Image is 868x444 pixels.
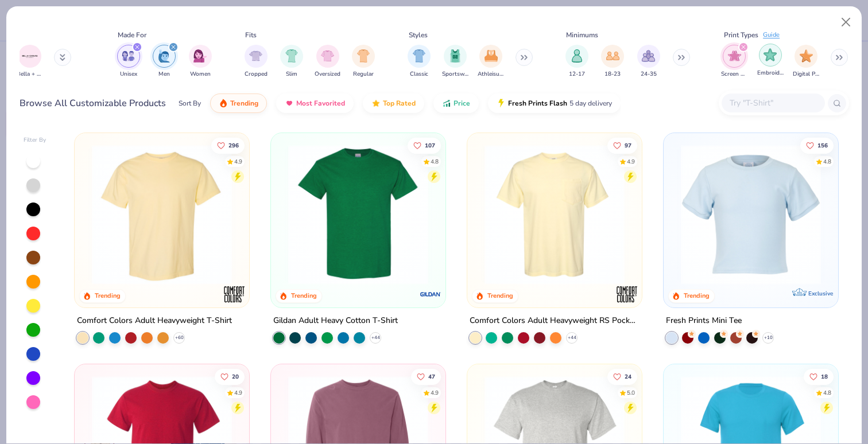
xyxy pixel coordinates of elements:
[120,70,137,79] span: Unisex
[229,142,239,148] span: 296
[215,368,245,384] button: Like
[601,45,624,79] div: filter for 18-23
[479,145,630,285] img: 284e3bdb-833f-4f21-a3b0-720291adcbd9
[569,97,612,110] span: 5 day delivery
[607,137,637,153] button: Like
[245,45,268,79] button: filter button
[565,45,588,79] button: filter button
[835,11,857,33] button: Close
[497,99,506,108] img: flash.gif
[478,45,504,79] button: filter button
[627,157,635,166] div: 4.9
[804,368,834,384] button: Like
[24,136,46,145] div: Filter By
[357,49,370,63] img: Regular Image
[763,30,780,40] div: Guide
[625,373,631,379] span: 24
[764,48,777,61] img: Embroidery Image
[442,70,468,79] span: Sportswear
[728,49,741,63] img: Screen Print Image
[17,45,43,79] div: filter for Bella + Canvas
[189,45,212,79] button: filter button
[428,373,435,379] span: 47
[721,45,747,79] div: filter for Screen Print
[666,314,742,328] div: Fresh Prints Mini Tee
[637,45,660,79] div: filter for 24-35
[793,45,819,79] div: filter for Digital Print
[478,70,504,79] span: Athleisure
[431,388,439,397] div: 4.9
[249,49,262,63] img: Cropped Image
[179,98,201,108] div: Sort By
[408,45,431,79] div: filter for Classic
[408,137,441,153] button: Like
[296,99,345,108] span: Most Favorited
[793,70,819,79] span: Digital Print
[569,70,585,79] span: 12-17
[478,45,504,79] div: filter for Athleisure
[607,368,637,384] button: Like
[276,94,354,113] button: Most Favorited
[442,45,468,79] div: filter for Sportswear
[235,388,243,397] div: 4.9
[122,49,135,63] img: Unisex Image
[675,145,827,285] img: dcfe7741-dfbe-4acc-ad9a-3b0f92b71621
[118,30,146,40] div: Made For
[285,49,298,63] img: Slim Image
[158,49,170,63] img: Men Image
[454,99,470,108] span: Price
[352,45,375,79] button: filter button
[273,314,398,328] div: Gildan Adult Heavy Cotton T-Shirt
[615,283,638,306] img: Comfort Colors logo
[20,96,166,110] div: Browse All Customizable Products
[219,99,228,108] img: trending.gif
[625,142,631,148] span: 97
[158,70,170,79] span: Men
[434,145,586,285] img: c7959168-479a-4259-8c5e-120e54807d6b
[821,373,828,379] span: 18
[280,45,303,79] div: filter for Slim
[371,99,381,108] img: TopRated.gif
[793,45,819,79] button: filter button
[285,99,294,108] img: most_fav.gif
[223,283,246,306] img: Comfort Colors logo
[470,314,640,328] div: Comfort Colors Adult Heavyweight RS Pocket T-Shirt
[637,45,660,79] button: filter button
[175,334,184,341] span: + 60
[485,49,498,63] img: Athleisure Image
[245,30,257,40] div: Fits
[800,137,834,153] button: Like
[565,45,588,79] div: filter for 12-17
[286,70,297,79] span: Slim
[433,94,479,113] button: Price
[17,45,43,79] button: filter button
[117,45,140,79] div: filter for Unisex
[442,45,468,79] button: filter button
[232,373,239,379] span: 20
[642,49,655,63] img: 24-35 Image
[721,45,747,79] button: filter button
[757,45,784,79] button: filter button
[321,49,334,63] img: Oversized Image
[383,99,416,108] span: Top Rated
[21,48,38,65] img: Bella + Canvas Image
[235,157,243,166] div: 4.9
[212,137,245,153] button: Like
[371,334,380,341] span: + 44
[627,388,635,397] div: 5.0
[630,145,781,285] img: f2707318-0607-4e9d-8b72-fe22b32ef8d9
[449,49,462,63] img: Sportswear Image
[571,49,583,63] img: 12-17 Image
[728,96,817,110] input: Try "T-Shirt"
[419,283,442,306] img: Gildan logo
[817,142,828,148] span: 156
[800,49,813,63] img: Digital Print Image
[413,49,426,63] img: Classic Image
[17,70,43,79] span: Bella + Canvas
[721,70,747,79] span: Screen Print
[757,69,784,77] span: Embroidery
[411,368,441,384] button: Like
[353,70,374,79] span: Regular
[409,30,428,40] div: Styles
[823,388,831,397] div: 4.8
